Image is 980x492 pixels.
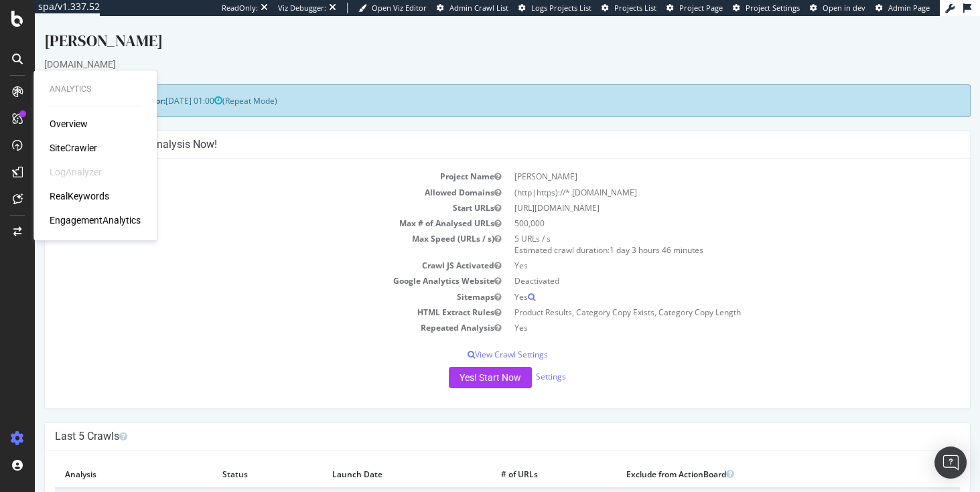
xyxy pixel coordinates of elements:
td: Start URLs [20,184,473,199]
a: RealKeywords [50,189,109,203]
div: Open Intercom Messenger [934,446,967,479]
a: Open Viz Editor [358,3,427,13]
button: Yes! Start Now [414,351,497,372]
td: Project Name [20,153,473,168]
strong: Next Launch Scheduled for: [20,79,131,90]
td: Max # of Analysed URLs [20,199,473,215]
div: LogAnalyzer [50,165,102,179]
th: Exclude from ActionBoard [581,444,862,472]
th: Status [178,444,287,472]
td: HTML Extract Rules [20,289,473,304]
a: Admin Page [876,3,930,13]
span: Logs Projects List [531,3,591,13]
td: Deactivated [473,257,926,272]
td: Yes [473,273,926,289]
td: Sitemaps [20,273,473,289]
td: Repeated Analysis [20,304,473,319]
div: ReadOnly: [222,3,258,13]
a: EngagementAnalytics [50,214,141,227]
td: Max Speed (URLs / s) [20,215,473,242]
td: Google Analytics Website [20,257,473,272]
a: Logs Projects List [518,3,591,13]
a: Open in dev [810,3,865,13]
h4: Last 5 Crawls [20,414,925,427]
td: Crawl JS Activated [20,242,473,257]
a: Admin Crawl List [437,3,508,13]
span: [DATE] 01:00 [131,79,188,90]
span: Project Settings [746,3,800,13]
td: Yes [473,304,926,319]
div: [DOMAIN_NAME] [9,42,936,55]
div: (Repeat Mode) [9,68,936,101]
td: 500,000 [473,199,926,215]
span: Project Page [679,3,723,13]
div: Viz Debugger: [278,3,326,13]
div: [PERSON_NAME] [9,13,936,42]
td: Product Results, Category Copy Exists, Category Copy Length [473,289,926,304]
p: View Crawl Settings [20,333,925,344]
a: Overview [50,117,88,131]
a: Project Settings [733,3,800,13]
span: Projects List [614,3,656,13]
td: Yes [473,242,926,257]
td: [URL][DOMAIN_NAME] [473,184,926,199]
div: Analytics [50,84,141,95]
td: [PERSON_NAME] [473,153,926,168]
a: Project Page [667,3,723,13]
td: 5 URLs / s Estimated crawl duration: [473,215,926,242]
th: Launch Date [287,444,456,472]
span: Admin Crawl List [449,3,508,13]
span: 1 day 3 hours 46 minutes [575,228,669,240]
a: Projects List [602,3,656,13]
th: # of URLs [456,444,581,472]
a: Settings [501,355,531,366]
span: Admin Page [888,3,930,13]
td: (http|https)://*.[DOMAIN_NAME] [473,169,926,184]
span: Open in dev [823,3,865,13]
td: Allowed Domains [20,169,473,184]
h4: Configure your New Analysis Now! [20,122,925,135]
th: Analysis [20,444,178,472]
span: Open Viz Editor [372,3,427,13]
a: SiteCrawler [50,141,97,155]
